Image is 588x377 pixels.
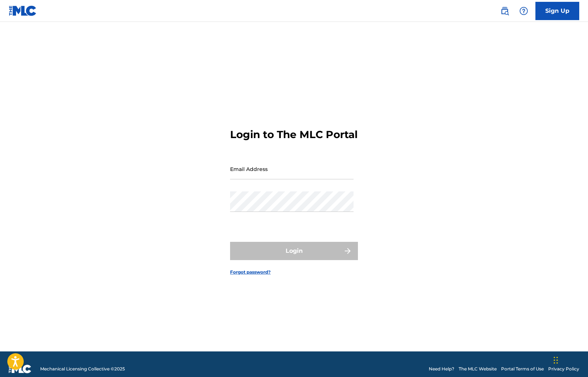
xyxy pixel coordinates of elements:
a: Forgot password? [230,269,271,275]
a: Public Search [497,4,512,18]
div: Help [516,4,531,18]
h3: Login to The MLC Portal [230,128,358,141]
a: Need Help? [429,366,454,372]
iframe: Chat Widget [551,342,588,377]
img: MLC Logo [9,5,37,16]
img: logo [9,365,31,373]
span: Mechanical Licensing Collective © 2025 [40,366,125,372]
img: search [500,7,509,15]
div: Drag [554,349,558,371]
a: Privacy Policy [548,366,579,372]
a: Portal Terms of Use [501,366,544,372]
a: The MLC Website [459,366,497,372]
img: help [519,7,528,15]
a: Sign Up [535,2,579,20]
